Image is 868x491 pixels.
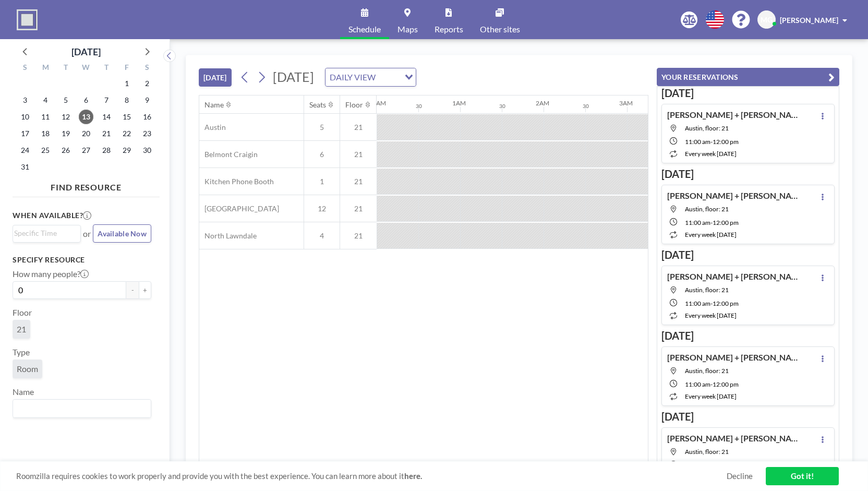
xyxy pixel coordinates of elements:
div: 1AM [452,99,466,107]
span: Other sites [480,25,520,33]
span: Saturday, August 30, 2025 [140,143,154,158]
span: Austin [199,123,226,132]
span: Friday, August 22, 2025 [119,126,134,141]
span: Reports [435,25,463,33]
span: [DATE] [273,69,314,85]
button: Available Now [93,224,151,243]
span: Austin, floor: 21 [685,367,729,375]
span: Sunday, August 3, 2025 [18,93,32,107]
span: every week [DATE] [685,231,737,238]
span: [GEOGRAPHIC_DATA] [199,204,279,213]
div: S [15,62,35,75]
div: Floor [345,100,363,110]
span: - [710,138,713,146]
span: Tuesday, August 12, 2025 [58,110,73,124]
span: Room [17,364,38,374]
span: 5 [304,123,340,132]
span: Friday, August 8, 2025 [119,93,134,107]
span: 21 [340,150,377,159]
span: 6 [304,150,340,159]
button: [DATE] [199,68,232,87]
span: Friday, August 1, 2025 [119,76,134,91]
div: W [76,62,97,75]
h4: [PERSON_NAME] + [PERSON_NAME] Check-in [667,271,798,282]
button: - [126,281,139,299]
span: - [710,380,713,388]
div: M [35,62,56,75]
span: Austin, floor: 21 [685,448,729,456]
input: Search for option [14,402,145,415]
a: Decline [727,471,753,481]
span: 11:00 AM [685,300,710,307]
span: every week [DATE] [685,392,737,400]
span: Sunday, August 10, 2025 [18,110,32,124]
span: Austin, floor: 21 [685,124,729,132]
span: Saturday, August 9, 2025 [140,93,154,107]
div: T [56,62,76,75]
span: 1 [304,177,340,186]
span: Wednesday, August 20, 2025 [79,126,93,141]
span: every week [DATE] [685,150,737,158]
span: 12 [304,204,340,213]
div: Seats [309,100,326,110]
span: Saturday, August 23, 2025 [140,126,154,141]
span: Tuesday, August 26, 2025 [58,143,73,158]
span: Wednesday, August 27, 2025 [79,143,93,158]
span: or [83,229,91,239]
span: 11:00 AM [685,380,710,388]
span: every week [DATE] [685,312,737,319]
span: Sunday, August 24, 2025 [18,143,32,158]
div: F [116,62,137,75]
span: 12:00 PM [713,219,739,226]
span: Thursday, August 21, 2025 [99,126,114,141]
span: Wednesday, August 6, 2025 [79,93,93,107]
span: Thursday, August 28, 2025 [99,143,114,158]
span: DAILY VIEW [328,70,378,84]
img: organization-logo [17,9,38,30]
span: Tuesday, August 5, 2025 [58,93,73,107]
span: - [710,219,713,226]
h4: FIND RESOURCE [13,178,160,193]
h4: [PERSON_NAME] + [PERSON_NAME] Check-in [667,190,798,201]
h3: [DATE] [661,410,835,423]
span: 12:00 PM [713,380,739,388]
span: Saturday, August 2, 2025 [140,76,154,91]
span: Sunday, August 17, 2025 [18,126,32,141]
div: 30 [583,103,589,110]
span: 21 [17,324,26,334]
button: YOUR RESERVATIONS [657,68,839,86]
span: Monday, August 18, 2025 [38,126,53,141]
span: 21 [340,204,377,213]
div: T [96,62,116,75]
span: Austin, floor: 21 [685,205,729,213]
div: 3AM [619,99,633,107]
h3: [DATE] [661,167,835,181]
div: 2AM [536,99,549,107]
span: Tuesday, August 19, 2025 [58,126,73,141]
h3: Specify resource [13,255,151,265]
input: Search for option [14,227,75,239]
span: 11:00 AM [685,138,710,146]
label: Floor [13,307,32,318]
span: Wednesday, August 13, 2025 [79,110,93,124]
div: Name [204,100,224,110]
span: Belmont Craigin [199,150,258,159]
div: [DATE] [71,44,101,59]
span: 21 [340,177,377,186]
span: 4 [304,231,340,241]
span: 21 [340,123,377,132]
a: Got it! [766,467,839,485]
div: 12AM [369,99,386,107]
span: Austin, floor: 21 [685,286,729,294]
span: Friday, August 29, 2025 [119,143,134,158]
h4: [PERSON_NAME] + [PERSON_NAME] Check-in [667,433,798,444]
label: Name [13,387,34,397]
h3: [DATE] [661,248,835,261]
h3: [DATE] [661,329,835,342]
span: 11:00 AM [685,219,710,226]
div: 30 [499,103,505,110]
span: Thursday, August 14, 2025 [99,110,114,124]
div: S [137,62,157,75]
div: Search for option [325,68,416,86]
span: Monday, August 4, 2025 [38,93,53,107]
